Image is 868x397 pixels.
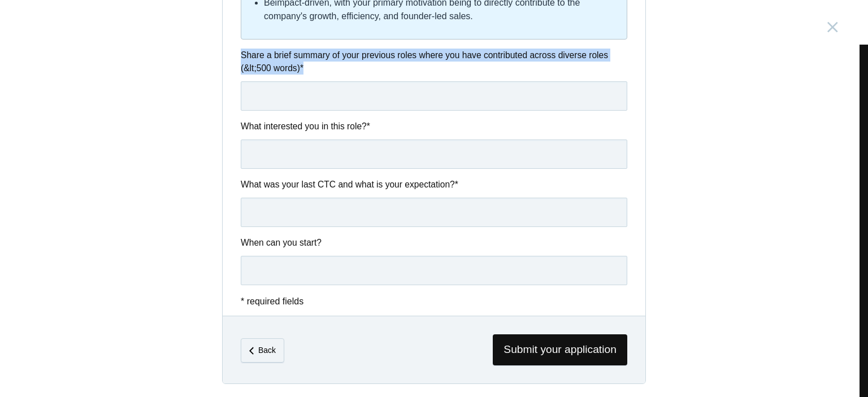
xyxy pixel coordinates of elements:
label: When can you start? [241,236,627,249]
label: What interested you in this role? [241,120,627,133]
label: What was your last CTC and what is your expectation? [241,178,627,191]
span: Submit your application [493,334,627,365]
label: Share a brief summary of your previous roles where you have contributed across diverse roles (&lt... [241,49,627,75]
span: * required fields [241,296,303,306]
em: Back [258,346,276,355]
